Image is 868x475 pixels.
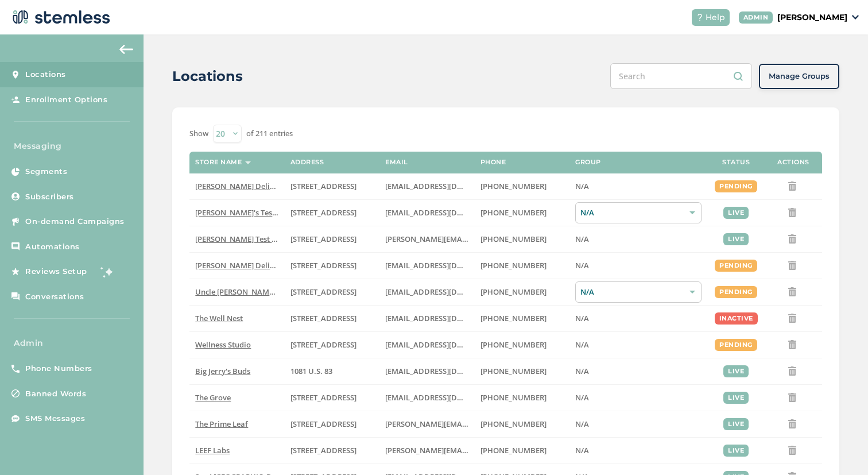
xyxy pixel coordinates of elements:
span: [STREET_ADDRESS] [290,313,356,323]
label: Swapnil Test store [195,234,278,244]
label: 1081 U.S. 83 [290,366,374,376]
span: [STREET_ADDRESS] [290,339,356,350]
label: N/A [575,366,702,376]
div: live [723,418,749,430]
span: [EMAIL_ADDRESS][DOMAIN_NAME] [385,392,510,403]
span: [PERSON_NAME][EMAIL_ADDRESS][PERSON_NAME][DOMAIN_NAME] [385,445,627,455]
span: [PERSON_NAME][EMAIL_ADDRESS][DOMAIN_NAME] [385,419,569,429]
img: icon-help-white-03924b79.svg [696,14,703,21]
label: Show [189,128,208,140]
div: live [723,445,749,457]
label: Email [385,159,408,166]
label: (269) 929-8463 [480,340,564,350]
span: [STREET_ADDRESS] [290,287,356,297]
label: arman91488@gmail.com [385,181,468,191]
span: [STREET_ADDRESS] [290,419,356,429]
div: inactive [715,312,758,325]
label: (907) 330-7833 [480,287,564,297]
label: (818) 561-0790 [480,261,564,271]
span: Help [706,11,725,24]
label: josh.bowers@leefca.com [385,446,468,455]
span: Conversations [25,291,84,303]
span: [EMAIL_ADDRESS][DOMAIN_NAME] [385,207,510,218]
span: Manage Groups [769,71,830,82]
span: [PHONE_NUMBER] [480,445,547,455]
div: Chat Widget [811,420,868,475]
span: [PHONE_NUMBER] [480,207,547,218]
span: [EMAIL_ADDRESS][DOMAIN_NAME] [385,313,510,323]
div: live [723,365,749,377]
span: The Prime Leaf [195,419,248,429]
label: Wellness Studio [195,340,278,350]
span: [EMAIL_ADDRESS][DOMAIN_NAME] [385,287,510,297]
label: dexter@thegroveca.com [385,393,468,403]
div: N/A [575,281,702,303]
span: Locations [25,69,66,80]
span: Big Jerry's Buds [195,366,250,376]
label: 1785 South Main Street [290,446,374,455]
label: vmrobins@gmail.com [385,314,468,323]
label: N/A [575,393,702,403]
label: The Well Nest [195,314,278,323]
label: 5241 Center Boulevard [290,234,374,244]
span: [EMAIL_ADDRESS][DOMAIN_NAME] [385,366,510,376]
span: [PHONE_NUMBER] [480,313,547,323]
span: [PHONE_NUMBER] [480,234,547,244]
img: icon-arrow-back-accent-c549486e.svg [119,45,133,54]
span: [STREET_ADDRESS] [290,392,356,403]
span: SMS Messages [25,413,85,424]
div: live [723,233,749,245]
span: LEEF Labs [195,445,230,455]
span: The Grove [195,392,231,403]
button: Manage Groups [759,64,839,89]
span: The Well Nest [195,313,243,323]
div: ADMIN [739,11,773,24]
span: [PHONE_NUMBER] [480,419,547,429]
h2: Locations [172,66,243,87]
span: Uncle [PERSON_NAME]’s King Circle [195,287,320,297]
label: 17523 Ventura Boulevard [290,261,374,271]
label: The Grove [195,393,278,403]
img: glitter-stars-b7820f95.gif [96,260,119,283]
span: [STREET_ADDRESS] [290,260,356,271]
span: Banned Words [25,388,86,400]
span: [PHONE_NUMBER] [480,287,547,297]
img: icon_down-arrow-small-66adaf34.svg [852,15,859,20]
label: christian@uncleherbsak.com [385,287,468,297]
p: [PERSON_NAME] [777,11,847,24]
label: arman91488@gmail.com [385,261,468,271]
span: [STREET_ADDRESS] [290,445,356,455]
label: 209 King Circle [290,287,374,297]
label: 1005 4th Avenue [290,314,374,323]
div: pending [715,286,757,298]
input: Search [610,63,752,89]
label: john@theprimeleaf.com [385,419,468,429]
label: swapnil@stemless.co [385,234,468,244]
label: Big Jerry's Buds [195,366,278,376]
label: 8155 Center Street [290,393,374,403]
div: pending [715,339,757,351]
label: (520) 272-8455 [480,419,564,429]
label: 17523 Ventura Boulevard [290,181,374,191]
label: Hazel Delivery 4 [195,261,278,271]
span: [PHONE_NUMBER] [480,181,547,191]
label: 123 East Main Street [290,208,374,218]
label: 4120 East Speedway Boulevard [290,419,374,429]
span: [PERSON_NAME] Test store [195,234,290,244]
span: [PHONE_NUMBER] [480,366,547,376]
label: N/A [575,340,702,350]
label: Group [575,159,601,166]
label: vmrobins@gmail.com [385,340,468,350]
label: (619) 600-1269 [480,393,564,403]
span: [EMAIL_ADDRESS][DOMAIN_NAME] [385,339,510,350]
label: Phone [480,159,506,166]
label: Store name [195,159,242,166]
span: Subscribers [25,191,74,203]
div: pending [715,180,757,192]
span: [PERSON_NAME] Delivery 4 [195,260,291,271]
div: pending [715,260,757,272]
span: [PERSON_NAME][EMAIL_ADDRESS][DOMAIN_NAME] [385,234,569,244]
label: N/A [575,446,702,455]
th: Actions [765,152,822,173]
div: live [723,392,749,404]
